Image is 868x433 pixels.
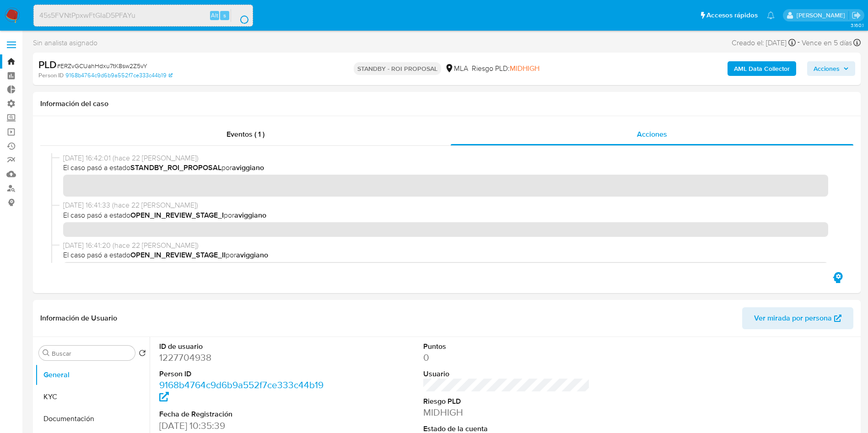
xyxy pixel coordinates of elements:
a: 9168b4764c9d6b9a552f7ce333c44b19 [65,71,173,80]
b: PLD [38,57,57,72]
dd: [DATE] 10:35:39 [159,419,326,432]
span: Eventos ( 1 ) [226,129,264,139]
div: Creado el: [DATE] [732,37,796,49]
span: Sin analista asignado [33,38,97,48]
dt: Puntos [423,342,590,352]
h1: Información de Usuario [40,314,117,323]
button: AML Data Collector [728,61,796,76]
dd: 0 [423,351,590,364]
button: Buscar [43,349,50,357]
b: AML Data Collector [734,61,790,76]
input: Buscar [52,349,131,358]
span: s [223,11,226,20]
a: Salir [852,11,861,20]
span: # ERZvGCUahHdxu7tK8sw2Z5vY [57,61,147,70]
button: Volver al orden por defecto [139,349,146,359]
span: Acciones [637,129,667,139]
input: Buscar usuario o caso... [34,10,253,21]
dt: Person ID [159,369,326,379]
h1: Información del caso [40,99,853,108]
p: STANDBY - ROI PROPOSAL [354,62,441,75]
span: Vence en 5 días [802,38,852,48]
button: Documentación [35,408,150,430]
dt: ID de usuario [159,342,326,352]
dd: 1227704938 [159,351,326,364]
dt: Riesgo PLD [423,396,590,406]
b: Person ID [38,71,64,80]
button: Acciones [807,61,855,76]
dt: Fecha de Registración [159,409,326,419]
span: Alt [211,11,218,20]
button: General [35,364,150,386]
p: gustavo.deseta@mercadolibre.com [797,11,848,20]
span: Ver mirada por persona [754,307,832,329]
span: - [798,37,800,49]
a: 9168b4764c9d6b9a552f7ce333c44b19 [159,378,323,404]
a: Notificaciones [767,11,775,19]
span: Acciones [814,61,840,76]
button: search-icon [231,9,249,22]
span: Riesgo PLD: [472,64,539,74]
dt: Usuario [423,369,590,379]
dd: MIDHIGH [423,406,590,419]
span: MIDHIGH [510,63,539,74]
span: Accesos rápidos [706,11,758,20]
button: Ver mirada por persona [742,307,853,329]
button: KYC [35,386,150,408]
div: MLA [445,64,468,74]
